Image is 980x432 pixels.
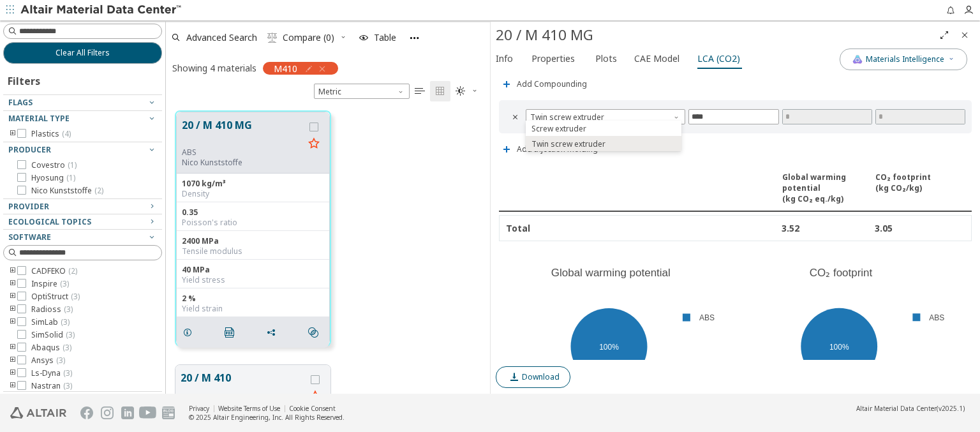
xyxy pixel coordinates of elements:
[3,214,162,230] button: Ecological Topics
[31,292,80,302] span: OptiStruct
[71,291,80,302] span: ( 3 )
[66,329,75,340] span: ( 3 )
[31,304,73,315] span: Radioss
[496,25,934,45] div: 20 / M 410 MG
[415,86,425,96] i: 
[31,368,72,378] span: Ls-Dyna
[304,134,324,154] button: Favorite
[182,158,304,168] p: Nico Kunststoffe
[8,292,17,302] i: toogle group
[31,330,75,340] span: SimSolid
[283,33,334,42] span: Compare (0)
[856,404,937,413] span: Altair Material Data Center
[68,265,77,276] span: ( 2 )
[875,172,965,204] div: CO₂ footprint ( kg CO₂/kg )
[31,186,103,196] span: Nico Kunststoffe
[531,124,586,134] span: Screw extruder
[8,97,33,108] span: Flags
[3,230,162,245] button: Software
[31,355,65,366] span: Ansys
[3,199,162,214] button: Provider
[840,48,967,70] button: AI CopilotMaterials Intelligence
[506,222,686,234] div: Total
[68,160,77,170] span: ( 1 )
[172,62,256,74] div: Showing 4 materials
[31,279,69,289] span: Inspire
[934,25,954,45] button: Full Screen
[63,368,72,378] span: ( 3 )
[782,222,872,234] div: 3.52
[31,160,77,170] span: Covestro
[186,33,257,42] span: Advanced Search
[302,320,329,345] button: Similar search
[20,4,183,17] img: Altair Material Data Center
[182,236,324,246] div: 2400 MPa
[314,84,410,99] span: Metric
[218,404,280,413] a: Website Terms of Use
[8,113,70,124] span: Material Type
[274,63,297,74] span: M410
[856,404,965,413] div: (v2025.1)
[8,216,91,227] span: Ecological Topics
[3,111,162,126] button: Material Type
[8,129,17,139] i: toogle group
[875,222,965,234] div: 3.05
[182,218,324,228] div: Poisson's ratio
[182,294,324,304] div: 2 %
[260,320,287,345] button: Share
[496,137,604,162] button: Add Injection molding
[456,86,466,96] i: 
[634,48,679,69] span: CAE Model
[31,173,75,183] span: Hyosung
[8,304,17,315] i: toogle group
[8,368,17,378] i: toogle group
[496,48,513,69] span: Info
[8,279,17,289] i: toogle group
[3,64,47,94] div: Filters
[182,147,304,158] div: ABS
[410,81,430,101] button: Table View
[94,185,103,196] span: ( 2 )
[450,81,484,101] button: Theme
[31,129,71,139] span: Plastics
[8,317,17,327] i: toogle group
[526,109,685,124] span: Twin screw extruder
[189,413,345,422] div: © 2025 Altair Engineering, Inc. All Rights Reserved.
[8,355,17,366] i: toogle group
[63,380,72,391] span: ( 3 )
[374,33,396,42] span: Table
[63,342,71,353] span: ( 3 )
[31,317,70,327] span: SimLab
[267,33,278,43] i: 
[866,54,944,64] span: Materials Intelligence
[31,266,77,276] span: CADFEKO
[8,201,49,212] span: Provider
[182,189,324,199] div: Density
[8,144,51,155] span: Producer
[64,304,73,315] span: ( 3 )
[305,387,325,407] button: Favorite
[219,320,246,345] button: PDF Download
[60,278,69,289] span: ( 3 )
[66,172,75,183] span: ( 1 )
[8,232,51,242] span: Software
[31,381,72,391] span: Nastran
[697,48,740,69] span: LCA (CO2)
[522,372,560,382] span: Download
[531,48,575,69] span: Properties
[181,370,305,400] button: 20 / M 410
[31,343,71,353] span: Abaqus
[177,320,204,345] button: Details
[182,246,324,257] div: Tensile modulus
[954,25,975,45] button: Close
[182,265,324,275] div: 40 MPa
[182,179,324,189] div: 1070 kg/m³
[308,327,318,338] i: 
[3,95,162,110] button: Flags
[62,128,71,139] span: ( 4 )
[225,327,235,338] i: 
[496,366,570,388] button: Download
[56,355,65,366] span: ( 3 )
[182,117,304,147] button: 20 / M 410 MG
[182,207,324,218] div: 0.35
